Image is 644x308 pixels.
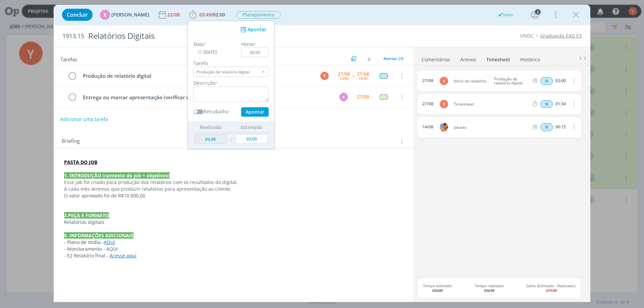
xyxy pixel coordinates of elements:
button: Y [319,71,329,81]
span: Concluir [67,12,88,17]
span: Produção de relatório digital [491,77,530,85]
div: 27/08 [357,72,369,76]
span: Timesheet [451,102,531,106]
a: UNISC [520,33,534,39]
div: 2 [535,9,541,15]
span: - E2 Relatório final - [64,252,108,259]
div: 02:00 [555,78,566,83]
span: Início do relatório. [451,79,491,83]
span: Saldo (Estimado - Realizado) [526,284,575,292]
span: Planejamento [236,11,281,19]
span: Esse job foi criado para produção dos relatórios com os resultados do digital. [64,179,238,185]
a: Graduação EAD E3 [540,33,582,39]
span: 1913.15 [62,33,84,40]
div: Horas normais [540,123,553,131]
div: Horas normais [540,100,553,108]
button: K [338,92,348,102]
button: Planejamento [236,11,281,19]
span: - Plano de mídia - [64,239,104,245]
input: Data [194,48,235,57]
div: 18:00 [359,76,368,80]
div: Horas normais [540,77,553,85]
span: 02:00 [213,11,225,18]
div: dialog [54,5,590,302]
span: N [540,100,553,108]
div: K [339,93,348,101]
span: -- [353,73,355,78]
span: [PERSON_NAME] [111,12,149,17]
button: Apontar [241,107,269,117]
button: Apontar [239,26,267,33]
div: 14/08 [422,125,433,129]
div: K [100,10,110,20]
div: 22/08 [167,12,181,17]
div: 27/08 [338,72,350,76]
label: Horas [241,41,254,48]
label: Data [194,41,204,48]
img: L [440,123,448,131]
p: - Monitoramento - AQUI [64,246,403,252]
button: Concluir [62,9,93,21]
div: Y [440,77,448,85]
div: Entrega ou marcar apresentação (verificar com [PERSON_NAME]) [80,93,333,102]
b: 03h49 [484,288,494,293]
label: Descrição [194,79,215,86]
b: -01h49 [545,288,557,293]
span: N [540,77,553,85]
strong: 9. INFORMAÇÕES ADICIONAIS [64,232,133,239]
strong: 1. INTRODUÇÃO (contexto do job + objetivos) [64,172,170,179]
div: 00:15 [555,125,566,129]
a: Comentários [421,53,450,63]
span: Tempo realizado [475,284,504,292]
a: Acesse aqui [110,252,137,259]
a: Timesheet [486,53,511,63]
div: Produção de relatório digital [80,72,314,80]
span: Tarefas [60,55,77,63]
span: Abertas 2/3 [383,56,403,61]
div: Salvo [497,12,513,18]
ul: 03:49/02:00 [187,21,275,149]
button: 03:49/02:00 [187,9,227,20]
a: AQUI [104,239,115,245]
div: 13:00 [339,76,348,80]
div: 01:34 [555,102,566,106]
span: pautas [451,125,531,129]
div: Relatórios Digitais [86,28,363,44]
label: Retrabalho [204,108,228,115]
span: Tempo estimado [423,284,452,292]
span: 03:49 [199,11,211,18]
p: O valor aprovado foi de R$10.000,00 [64,192,403,199]
button: Adicionar uma tarefa [60,113,108,125]
div: Y [440,100,448,108]
th: Realizado [193,122,228,132]
button: K[PERSON_NAME] [100,10,149,20]
div: Anexos [460,56,476,63]
span: / [211,11,213,18]
a: Histórico [520,53,540,63]
span: A cada mês teremos que produzir relatórios para apresentação ao cliente. [64,186,231,192]
span: N [540,123,553,131]
div: 27/08 [422,102,433,106]
p: Relatórios digitais [64,219,403,226]
b: 02h00 [432,288,443,293]
div: Y [320,72,329,80]
th: Estimado [234,122,269,132]
strong: 2.PEÇA E FORMATO [64,212,109,219]
button: 2 [530,9,540,20]
a: PASTA DO JOB [64,159,97,165]
span: Briefing [62,137,80,146]
td: / [228,133,234,146]
div: 27/08 [422,78,433,83]
img: arrow-down.svg [367,57,371,61]
label: Tarefa [194,60,269,67]
div: 27/08 [357,95,369,99]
